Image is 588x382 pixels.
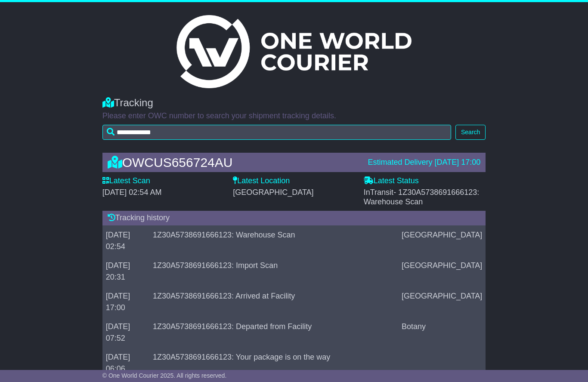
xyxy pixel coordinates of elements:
[398,286,486,317] td: [GEOGRAPHIC_DATA]
[149,317,398,348] td: 1Z30A5738691666123: Departed from Facility
[102,256,149,286] td: [DATE] 20:31
[398,317,486,348] td: Botany
[102,286,149,317] td: [DATE] 17:00
[102,211,486,225] div: Tracking history
[364,176,419,186] label: Latest Status
[102,188,162,197] span: [DATE] 02:54 AM
[455,125,486,140] button: Search
[102,97,486,109] div: Tracking
[364,188,480,206] span: InTransit
[233,176,290,186] label: Latest Location
[398,256,486,286] td: [GEOGRAPHIC_DATA]
[149,225,398,256] td: 1Z30A5738691666123: Warehouse Scan
[149,348,398,378] td: 1Z30A5738691666123: Your package is on the way
[149,286,398,317] td: 1Z30A5738691666123: Arrived at Facility
[102,176,150,186] label: Latest Scan
[233,188,313,197] span: [GEOGRAPHIC_DATA]
[102,317,149,348] td: [DATE] 07:52
[368,158,481,167] div: Estimated Delivery [DATE] 17:00
[364,188,480,206] span: - 1Z30A5738691666123: Warehouse Scan
[103,155,364,169] div: OWCUS656724AU
[398,225,486,256] td: [GEOGRAPHIC_DATA]
[102,111,486,121] p: Please enter OWC number to search your shipment tracking details.
[176,15,412,88] img: Light
[102,225,149,256] td: [DATE] 02:54
[102,372,227,379] span: © One World Courier 2025. All rights reserved.
[149,256,398,286] td: 1Z30A5738691666123: Import Scan
[102,348,149,378] td: [DATE] 06:06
